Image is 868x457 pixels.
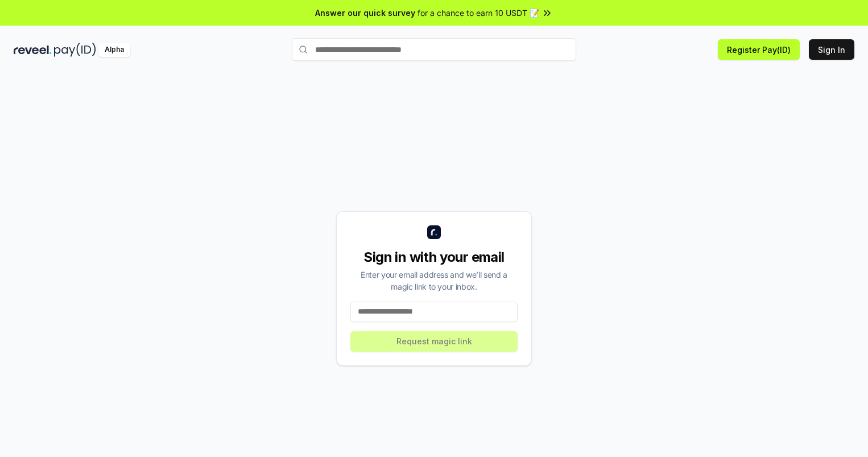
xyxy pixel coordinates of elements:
div: Enter your email address and we’ll send a magic link to your inbox. [350,269,518,293]
span: Answer our quick survey [315,7,415,19]
div: Alpha [98,43,130,57]
button: Sign In [809,39,854,60]
img: reveel_dark [14,43,52,57]
div: Sign in with your email [350,248,518,266]
img: logo_small [427,225,441,239]
img: pay_id [54,43,96,57]
span: for a chance to earn 10 USDT 📝 [418,7,539,19]
button: Register Pay(ID) [718,39,800,60]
